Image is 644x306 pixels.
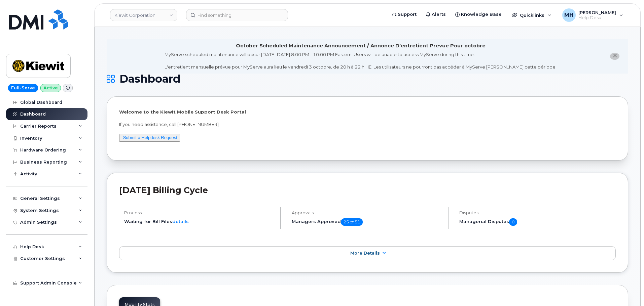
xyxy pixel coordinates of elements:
[124,210,275,215] h4: Process
[172,219,189,224] a: details
[292,218,442,226] h5: Managers Approved
[610,53,619,60] button: close notification
[165,51,557,70] div: MyServe scheduled maintenance will occur [DATE][DATE] 8:00 PM - 10:00 PM Eastern. Users will be u...
[350,251,380,256] span: More Details
[292,210,442,215] h4: Approvals
[124,218,275,225] li: Waiting for Bill Files
[236,42,486,49] div: October Scheduled Maintenance Announcement / Annonce D'entretient Prévue Pour octobre
[509,218,517,226] span: 0
[119,185,616,195] h2: [DATE] Billing Cycle
[459,218,616,226] h5: Managerial Disputes
[119,74,180,84] span: Dashboard
[119,109,616,115] p: Welcome to the Kiewit Mobile Support Desk Portal
[341,218,363,226] span: 25 of 51
[123,135,177,140] a: Submit a Helpdesk Request
[119,134,180,142] button: Submit a Helpdesk Request
[119,121,616,128] p: If you need assistance, call [PHONE_NUMBER]
[615,277,639,301] iframe: Messenger Launcher
[459,210,616,215] h4: Disputes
